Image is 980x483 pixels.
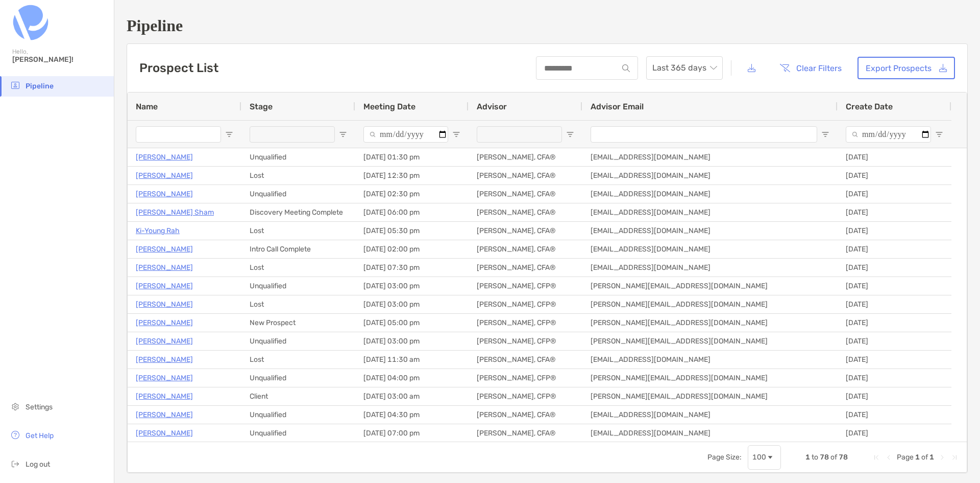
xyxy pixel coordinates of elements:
a: [PERSON_NAME] [136,188,193,200]
button: Open Filter Menu [339,130,347,139]
div: [EMAIL_ADDRESS][DOMAIN_NAME] [582,406,838,424]
span: of [830,453,837,462]
img: settings icon [9,400,21,412]
span: Page [897,453,914,462]
div: [DATE] 05:30 pm [355,222,469,240]
a: [PERSON_NAME] [136,316,193,329]
img: pipeline icon [9,79,21,91]
div: Lost [241,351,355,369]
div: Last Page [950,453,959,462]
div: 100 [752,453,766,462]
div: Unqualified [241,277,355,295]
div: Unqualified [241,148,355,166]
div: [PERSON_NAME], CFA® [469,424,582,442]
span: Pipeline [26,82,54,90]
div: [DATE] 07:30 pm [355,259,469,277]
div: [DATE] [838,406,951,424]
div: [PERSON_NAME], CFA® [469,259,582,277]
div: [DATE] [838,277,951,295]
div: [EMAIL_ADDRESS][DOMAIN_NAME] [582,351,838,369]
div: Page Size: [707,453,742,462]
span: 1 [915,453,920,462]
button: Open Filter Menu [566,130,574,139]
p: Ki-Young Rah [136,224,180,237]
div: Lost [241,222,355,240]
h1: Pipeline [127,16,968,35]
div: [DATE] 02:30 pm [355,185,469,203]
div: [EMAIL_ADDRESS][DOMAIN_NAME] [582,148,838,166]
div: [DATE] 11:30 am [355,351,469,369]
div: [DATE] [838,203,951,221]
div: [PERSON_NAME], CFA® [469,351,582,369]
div: [EMAIL_ADDRESS][DOMAIN_NAME] [582,424,838,442]
div: Unqualified [241,424,355,442]
button: Clear Filters [772,57,849,79]
div: [DATE] 07:00 pm [355,424,469,442]
div: Unqualified [241,332,355,350]
span: 78 [820,453,829,462]
div: Intro Call Complete [241,240,355,258]
span: Stage [250,102,273,111]
div: [DATE] [838,185,951,203]
div: [DATE] 03:00 am [355,387,469,405]
div: [PERSON_NAME][EMAIL_ADDRESS][DOMAIN_NAME] [582,332,838,350]
div: Lost [241,259,355,277]
div: [DATE] [838,424,951,442]
a: [PERSON_NAME] [136,335,193,348]
div: Client [241,387,355,405]
a: Export Prospects [857,57,955,79]
a: [PERSON_NAME] [136,280,193,292]
p: [PERSON_NAME] [136,169,193,182]
span: [PERSON_NAME]! [12,55,108,64]
div: New Prospect [241,314,355,332]
span: of [921,453,928,462]
div: Lost [241,167,355,185]
span: Create Date [846,102,893,111]
div: [DATE] 03:00 pm [355,332,469,350]
a: [PERSON_NAME] [136,353,193,366]
div: Previous Page [885,453,893,462]
div: [PERSON_NAME], CFA® [469,222,582,240]
div: [DATE] [838,148,951,166]
a: [PERSON_NAME] [136,408,193,421]
div: [PERSON_NAME][EMAIL_ADDRESS][DOMAIN_NAME] [582,277,838,295]
div: [EMAIL_ADDRESS][DOMAIN_NAME] [582,167,838,185]
div: [PERSON_NAME][EMAIL_ADDRESS][DOMAIN_NAME] [582,295,838,313]
div: [PERSON_NAME], CFP® [469,387,582,405]
a: [PERSON_NAME] Sham [136,206,214,219]
div: [DATE] 04:30 pm [355,406,469,424]
div: [PERSON_NAME], CFP® [469,314,582,332]
span: Advisor Email [591,102,644,111]
div: Lost [241,295,355,313]
div: [PERSON_NAME], CFA® [469,167,582,185]
img: Zoe Logo [12,4,49,41]
a: [PERSON_NAME] [136,427,193,440]
span: Get Help [26,431,54,440]
input: Advisor Email Filter Input [591,126,817,143]
div: [PERSON_NAME], CFP® [469,332,582,350]
div: Unqualified [241,369,355,387]
span: 1 [805,453,810,462]
div: [DATE] [838,167,951,185]
div: [DATE] [838,222,951,240]
div: [PERSON_NAME], CFA® [469,148,582,166]
div: [EMAIL_ADDRESS][DOMAIN_NAME] [582,203,838,221]
div: [PERSON_NAME], CFP® [469,369,582,387]
div: [EMAIL_ADDRESS][DOMAIN_NAME] [582,240,838,258]
div: [PERSON_NAME][EMAIL_ADDRESS][DOMAIN_NAME] [582,314,838,332]
div: [PERSON_NAME], CFA® [469,203,582,221]
img: logout icon [9,457,21,470]
div: [DATE] 01:30 pm [355,148,469,166]
a: [PERSON_NAME] [136,372,193,384]
div: [DATE] 03:00 pm [355,295,469,313]
a: [PERSON_NAME] [136,151,193,164]
button: Open Filter Menu [452,130,460,139]
div: [PERSON_NAME], CFP® [469,277,582,295]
